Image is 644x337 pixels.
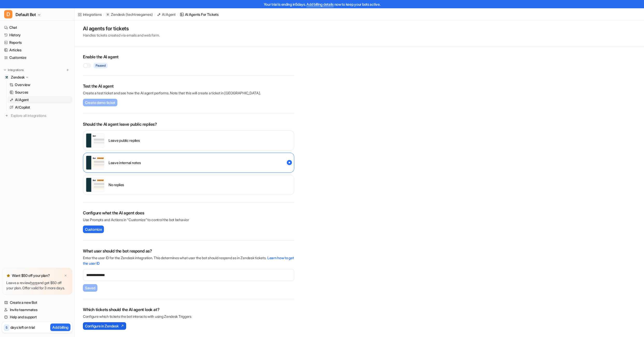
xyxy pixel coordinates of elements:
[83,90,294,96] p: Create a test ticket and see how the AI agent performs. Note that this will create a ticket in [G...
[83,83,294,89] h2: Test the AI agent
[83,12,102,17] div: Integrations
[3,68,7,72] img: expand menu
[30,280,38,285] a: here
[85,285,95,291] span: Saved
[85,323,118,329] span: Configure in Zendesk
[64,274,67,277] img: x
[2,54,72,61] a: Customize
[8,81,72,88] a: Overview
[12,273,50,278] p: Want $50 off your plan?
[15,82,30,87] p: Overview
[8,89,72,96] a: Sources
[83,25,160,32] h1: AI agents for tickets
[83,284,97,292] button: Saved
[16,11,36,18] span: Default Bot
[111,12,125,17] p: Zendesk
[109,138,140,143] p: Leave public replies
[8,104,72,111] a: AI Copilot
[50,324,70,331] button: Add billing
[2,31,72,39] a: History
[83,306,294,313] h2: Which tickets should the AI agent look at?
[11,111,70,120] span: Explore all integrations
[154,12,155,17] span: /
[306,2,334,6] a: Add billing details
[86,133,104,148] img: user
[177,12,178,17] span: /
[8,96,72,103] a: AI Agent
[106,12,153,17] a: Zendesk(techtreegames)
[15,90,28,95] p: Sources
[83,210,294,216] h2: Configure what the AI agent does
[109,160,141,165] p: Leave internal notes
[83,175,294,195] div: disabled
[103,12,104,17] span: /
[4,113,9,118] img: explore all integrations
[2,24,72,31] a: Chat
[83,255,294,266] p: Enter the user ID for the Zendesk integration. This determines what user the bot should respond a...
[83,314,294,319] p: Configure which tickets the bot interacts with using Zendesk Triggers
[52,325,68,330] p: Add billing
[15,97,29,102] p: AI Agent
[2,313,72,321] a: Help and support
[83,217,294,222] p: Use Prompts and Actions in “Customize” to control the bot behavior
[66,68,69,72] img: menu_add.svg
[83,248,294,254] h2: What user should the bot respond as?
[2,306,72,313] a: Invite teammates
[2,299,72,306] a: Create a new Bot
[126,12,153,17] p: ( techtreegames )
[4,10,12,18] span: D
[83,226,104,233] button: Customize
[6,273,10,278] img: star
[83,121,294,127] p: Should the AI agent leave public replies?
[2,112,72,119] a: Explore all integrations
[86,156,104,170] img: user
[6,325,8,330] p: 5
[157,12,176,17] a: AI Agent
[85,100,115,105] span: Create demo ticket
[94,63,108,68] span: Paused
[83,256,294,265] a: Learn how to get the user ID
[10,325,35,330] p: days left on trial
[162,12,176,17] div: AI Agent
[83,54,294,60] h2: Enable the AI agent
[185,12,219,17] div: AI Agents for tickets
[180,12,219,17] a: AI Agents for tickets
[8,68,24,72] p: Integrations
[85,227,102,232] span: Customize
[5,76,8,79] img: Zendesk
[78,12,102,17] a: Integrations
[86,178,104,192] img: user
[15,105,30,110] p: AI Copilot
[83,153,294,173] div: internal_reply
[2,67,25,73] button: Integrations
[2,46,72,54] a: Articles
[2,39,72,46] a: Reports
[6,280,68,291] p: Leave a review and get $50 off your plan. Offer valid for 3 more days.
[83,99,117,106] button: Create demo ticket
[83,32,160,38] p: Handles tickets created via emails and web form.
[11,75,25,80] p: Zendesk
[83,130,294,151] div: external_reply
[83,322,126,330] button: Configure in Zendesk
[109,182,124,187] p: No replies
